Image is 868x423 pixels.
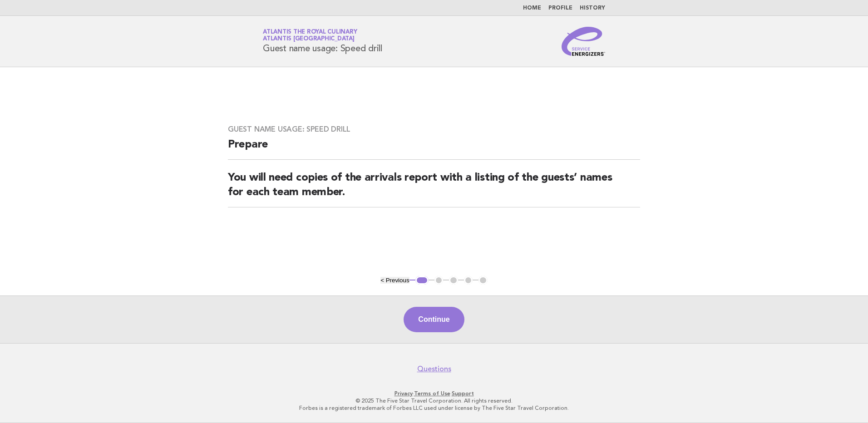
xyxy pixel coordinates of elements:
[228,125,640,134] h3: Guest name usage: Speed drill
[263,29,357,42] a: Atlantis the Royal CulinaryAtlantis [GEOGRAPHIC_DATA]
[523,5,541,11] a: Home
[414,390,450,397] a: Terms of Use
[156,404,712,412] p: Forbes is a registered trademark of Forbes LLC used under license by The Five Star Travel Corpora...
[156,397,712,404] p: © 2025 The Five Star Travel Corporation. All rights reserved.
[415,276,429,285] button: 1
[380,277,409,284] button: < Previous
[580,5,605,11] a: History
[452,390,474,397] a: Support
[417,364,451,374] a: Questions
[562,27,605,56] img: Service Energizers
[156,390,712,397] p: · ·
[228,138,640,160] h2: Prepare
[263,30,382,53] h1: Guest name usage: Speed drill
[263,36,355,42] span: Atlantis [GEOGRAPHIC_DATA]
[404,307,464,332] button: Continue
[395,390,413,397] a: Privacy
[228,171,640,207] h2: You will need copies of the arrivals report with a listing of the guests’ names for each team mem...
[548,5,572,11] a: Profile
